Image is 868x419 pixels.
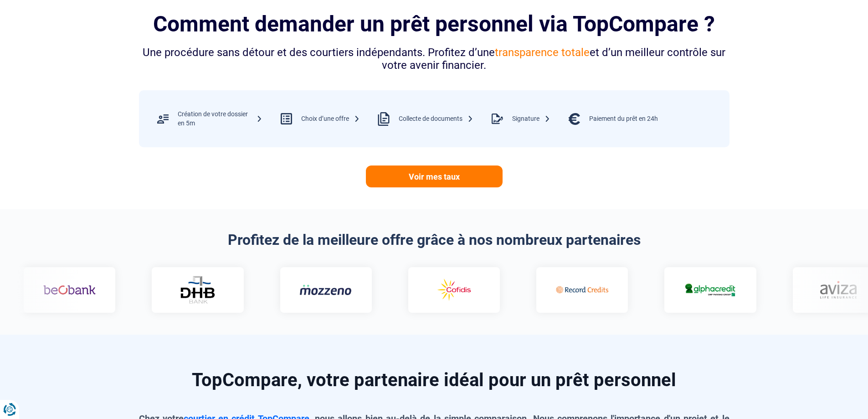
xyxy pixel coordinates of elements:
[179,276,216,304] img: DHB Bank
[366,166,503,187] a: Voir mes taux
[512,114,550,124] div: Signature
[399,114,473,124] div: Collecte de documents
[43,277,95,303] img: Beobank
[427,277,480,303] img: Cofidis
[299,284,352,295] img: Mozzeno
[495,46,590,59] span: transparence totale
[555,277,608,303] img: Record credits
[139,46,729,72] div: Une procédure sans détour et des courtiers indépendants. Profitez d’une et d’un meilleur contrôle...
[589,114,658,124] div: Paiement du prêt en 24h
[301,114,360,124] div: Choix d’une offre
[139,11,729,36] h2: Comment demander un prêt personnel via TopCompare ?
[139,231,729,248] h2: Profitez de la meilleure offre grâce à nos nombreux partenaires
[139,371,729,389] h2: TopCompare, votre partenaire idéal pour un prêt personnel
[684,282,736,298] img: Alphacredit
[178,110,262,128] div: Création de votre dossier en 5m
